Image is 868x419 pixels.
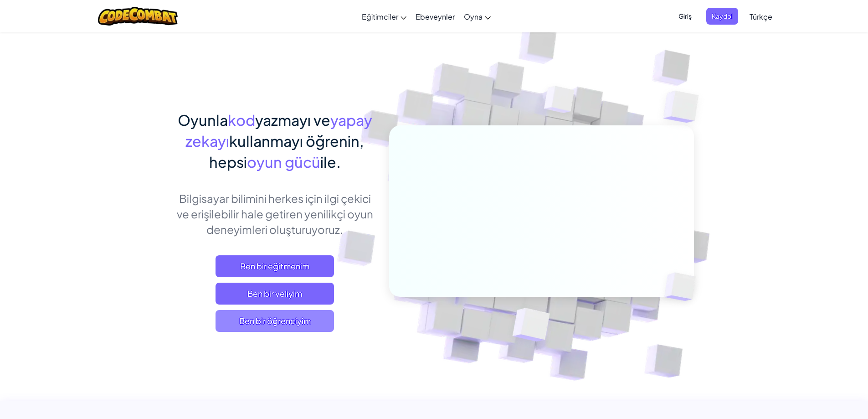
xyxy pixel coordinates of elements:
img: Overlap cubes [649,253,717,320]
span: yazmayı ve [255,111,330,129]
span: ile. [320,153,341,171]
span: Türkçe [750,12,772,21]
span: kullanmayı öğrenin, hepsi [209,132,365,171]
span: kod [228,111,255,129]
a: Oyna [459,4,495,29]
button: Kaydol [706,8,738,25]
span: oyun gücü [247,153,320,171]
img: Overlap cubes [645,68,724,145]
span: Eğitimciler [362,12,398,21]
a: Ben bir eğitmenim [216,255,334,277]
button: Ben bir öğrenciyim [216,310,334,332]
a: Eğitimciler [357,4,411,29]
img: CodeCombat logo [98,7,178,26]
img: Overlap cubes [527,68,592,136]
a: Ben bir veliyim [216,283,334,305]
a: Ebeveynler [411,4,459,29]
span: Oyna [464,12,483,21]
span: Oyunla [178,111,228,129]
img: Overlap cubes [490,289,571,364]
p: Bilgisayar bilimini herkes için ilgi çekici ve erişilebilir hale getiren yenilikçi oyun deneyimle... [175,191,375,237]
a: Türkçe [745,4,777,29]
button: Giriş [673,8,697,25]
